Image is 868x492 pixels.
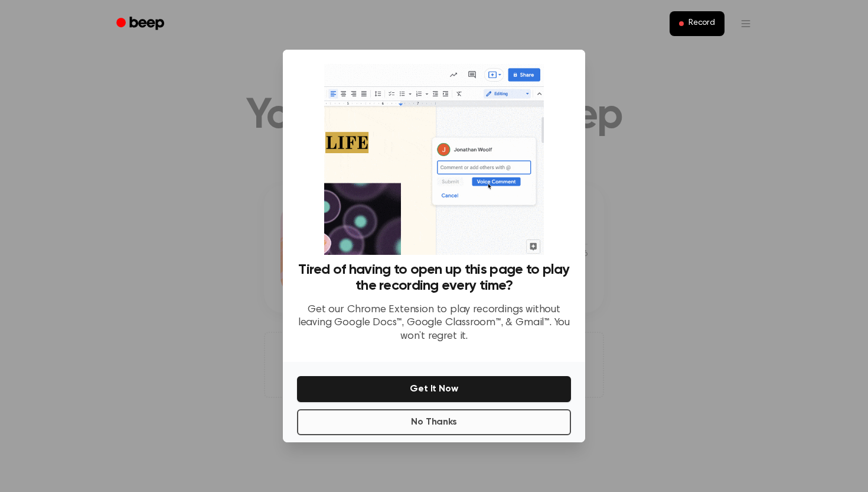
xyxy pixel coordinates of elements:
span: Record [688,18,715,29]
button: Open menu [732,9,760,38]
button: No Thanks [297,409,571,435]
button: Get It Now [297,376,571,402]
button: Record [670,11,725,36]
p: Get our Chrome Extension to play recordings without leaving Google Docs™, Google Classroom™, & Gm... [297,303,571,344]
img: Beep extension in action [324,64,543,255]
a: Beep [108,12,175,35]
h3: Tired of having to open up this page to play the recording every time? [297,262,571,294]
